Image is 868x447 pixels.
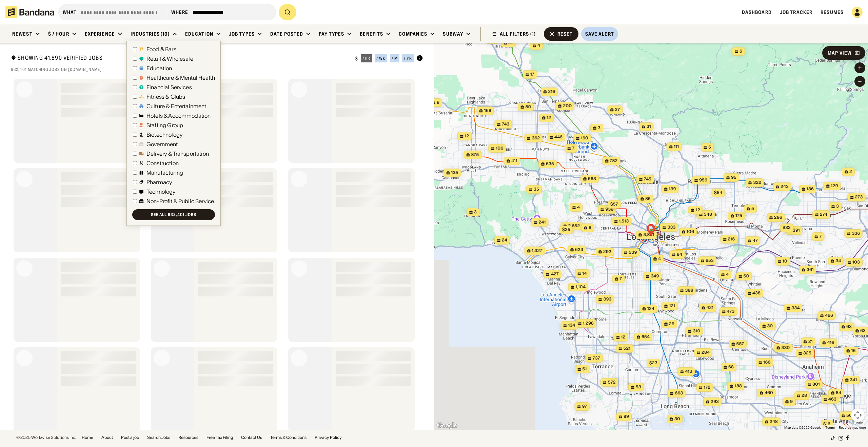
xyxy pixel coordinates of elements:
[360,31,383,37] div: Benefits
[146,151,209,156] div: Delivery & Transportation
[151,213,196,217] div: See all 632,401 jobs
[547,115,551,121] span: 12
[502,121,509,127] span: 743
[685,369,692,374] span: 413
[557,32,573,36] div: Reset
[619,218,629,224] span: 1,513
[736,341,744,347] span: 587
[728,364,734,370] span: 68
[48,31,69,37] div: $ / hour
[783,258,787,264] span: 10
[537,43,540,48] span: 4
[620,276,622,282] span: 7
[11,67,423,72] div: 632,401 matching jobs on [DOMAIN_NAME]
[647,124,651,130] span: 31
[828,51,852,55] div: Map View
[146,75,215,80] div: Healthcare & Mental Health
[781,184,789,190] span: 243
[852,231,860,236] span: 336
[851,348,856,354] span: 16
[146,189,176,194] div: Technology
[539,219,546,225] span: 241
[674,416,680,422] span: 30
[739,48,742,54] span: 6
[669,321,674,327] span: 29
[774,215,782,220] span: 296
[534,187,539,192] span: 35
[451,170,458,176] span: 135
[708,144,711,150] span: 5
[551,271,559,277] span: 427
[583,271,587,276] span: 14
[82,435,93,440] a: Home
[711,399,719,405] span: 293
[146,46,176,52] div: Food & Bars
[784,426,821,429] span: Map data ©2025 Google
[855,194,863,200] span: 273
[827,340,834,346] span: 416
[624,414,629,420] span: 89
[471,152,479,158] span: 875
[852,259,860,265] span: 103
[687,229,694,235] span: 106
[146,132,183,137] div: Biotechnology
[63,9,77,15] div: what
[146,65,172,71] div: Education
[645,196,651,202] span: 85
[846,413,854,419] span: 501
[783,225,791,230] span: $32
[146,56,193,61] div: Retail & Wholesale
[585,31,614,37] div: Save Alert
[502,237,507,243] span: 24
[731,175,736,180] span: 95
[5,6,54,18] img: Bandana logotype
[849,169,852,175] span: 2
[704,385,710,390] span: 172
[530,72,534,77] span: 17
[178,435,198,440] a: Resources
[572,145,575,151] span: 7
[146,84,192,90] div: Financial Services
[706,258,714,264] span: 653
[436,421,458,430] img: Google
[568,323,575,328] span: 134
[802,393,807,399] span: 28
[742,9,772,15] a: Dashboard
[839,426,866,429] a: Report a map error
[465,133,469,139] span: 12
[825,313,833,318] span: 466
[770,419,778,425] span: 248
[603,296,611,302] span: 393
[647,306,654,312] span: 124
[404,56,412,60] div: / yr
[146,122,183,128] div: Staffing Group
[588,176,596,182] span: 563
[575,247,583,253] span: 623
[807,186,814,192] span: 136
[851,408,865,422] button: Map camera controls
[146,141,178,147] div: Government
[782,345,790,351] span: 330
[568,223,580,229] span: 2,652
[511,158,517,164] span: 411
[546,161,554,167] span: 635
[581,135,588,141] span: 160
[825,426,835,429] a: Terms (opens in new tab)
[500,32,536,36] div: ALL FILTERS (1)
[399,31,427,37] div: Companies
[496,145,503,151] span: 106
[270,31,303,37] div: Date Posted
[753,180,761,186] span: 322
[669,303,675,309] span: 121
[146,179,172,185] div: Pharmacy
[658,256,661,262] span: 4
[812,382,820,387] span: 801
[577,205,580,210] span: 4
[780,9,812,15] a: Job Tracker
[554,134,563,140] span: 446
[146,113,211,118] div: Hotels & Accommodation
[821,9,844,15] a: Resumes
[548,89,555,95] span: 216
